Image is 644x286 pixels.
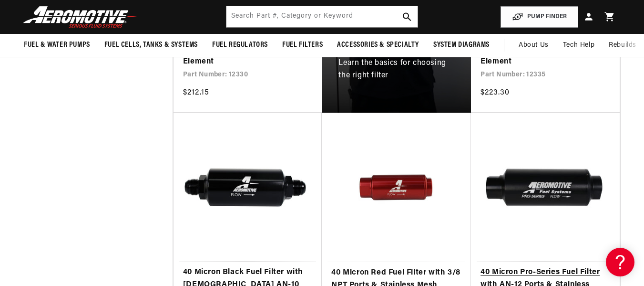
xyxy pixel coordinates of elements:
[397,6,418,27] button: search button
[226,6,418,27] input: Search by Part Number, Category or Keyword
[501,6,578,28] button: PUMP FINDER
[17,34,97,56] summary: Fuel & Water Pumps
[212,40,268,50] span: Fuel Regulators
[511,34,556,57] a: About Us
[20,6,140,28] img: Aeromotive
[24,40,90,50] span: Fuel & Water Pumps
[338,57,454,82] p: Learn the basics for choosing the right filter
[563,40,594,51] span: Tech Help
[282,40,323,50] span: Fuel Filters
[275,34,330,56] summary: Fuel Filters
[519,42,549,49] span: About Us
[609,40,636,51] span: Rebuilds
[337,40,419,50] span: Accessories & Specialty
[433,40,490,50] span: System Diagrams
[183,32,313,68] a: 40 Micron Black Fuel Filter with ORB-10 Ports & Stainless Mesh Element
[602,34,644,57] summary: Rebuilds
[426,34,497,56] summary: System Diagrams
[480,32,610,68] a: 40 Micron Red Fuel Filter with ORB-10 Ports & Stainless Mesh Element
[556,34,602,57] summary: Tech Help
[330,34,426,56] summary: Accessories & Specialty
[104,40,198,50] span: Fuel Cells, Tanks & Systems
[205,34,275,56] summary: Fuel Regulators
[97,34,205,56] summary: Fuel Cells, Tanks & Systems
